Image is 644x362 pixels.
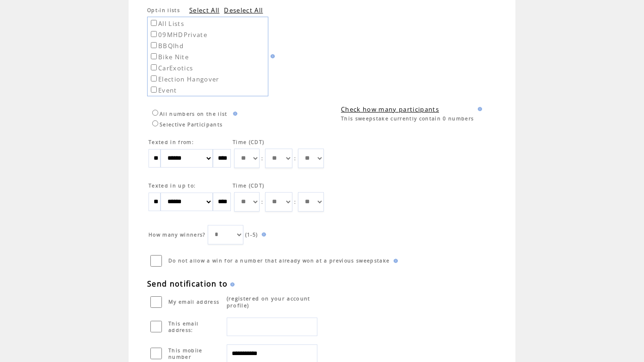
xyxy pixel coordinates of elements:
input: Event [151,87,157,93]
a: Select All [189,6,219,14]
input: CarExotics [151,64,157,70]
input: BBQlhd [151,42,157,48]
img: help.gif [268,54,275,58]
span: (1-5) [245,231,258,238]
span: : [261,155,263,162]
label: 09MHDPrivate [149,31,207,39]
span: Texted in from: [149,139,194,145]
span: This mobile number [168,347,203,360]
label: Election Hangover [149,75,219,83]
span: Texted in up to: [149,182,196,189]
label: All Lists [149,19,184,28]
input: Selective Participants [152,120,158,126]
span: Send notification to [147,279,228,289]
input: All Lists [151,20,157,26]
span: This email address: [168,320,198,333]
span: Time (CDT) [233,139,264,145]
span: How many winners? [149,231,206,238]
span: Opt-in lists [147,7,180,13]
label: Bike Nite [149,53,189,61]
span: : [294,199,296,205]
label: Selective Participants [150,121,223,128]
input: Election Hangover [151,75,157,81]
input: Bike Nite [151,53,157,59]
span: My email address [168,299,219,305]
a: Deselect All [224,6,263,14]
label: Event [149,86,177,94]
span: : [261,199,263,205]
label: CarExotics [149,64,193,72]
img: help.gif [231,112,237,116]
img: help.gif [260,232,266,237]
span: This sweepstake currently contain 0 numbers [341,115,474,122]
label: All numbers on the list [150,111,228,117]
input: All numbers on the list [152,110,158,116]
img: help.gif [476,107,482,111]
input: 09MHDPrivate [151,31,157,37]
span: : [294,155,296,162]
label: BBQlhd [149,42,184,50]
span: Time (CDT) [233,182,264,189]
img: help.gif [391,259,398,263]
span: (registered on your account profile) [227,295,310,309]
a: Check how many participants [341,105,439,113]
span: Do not allow a win for a number that already won at a previous sweepstake [168,257,390,264]
img: help.gif [228,282,235,287]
